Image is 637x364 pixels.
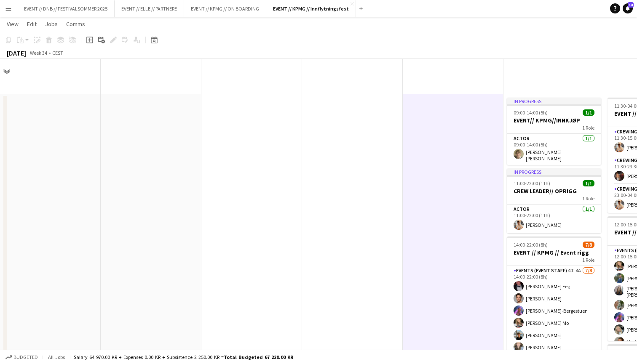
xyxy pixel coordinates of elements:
app-job-card: In progress09:00-14:00 (5h)1/1EVENT// KPMG//INNKJØP1 RoleActor1/109:00-14:00 (5h)[PERSON_NAME] [P... [507,98,601,165]
span: Edit [27,20,37,28]
span: 1 Role [582,195,594,202]
app-card-role: Actor1/111:00-22:00 (11h)[PERSON_NAME] [507,205,601,233]
a: Jobs [42,19,61,29]
a: View [3,19,22,29]
button: EVENT // KPMG // ON BOARDING [184,0,266,17]
a: 14 [623,3,633,13]
span: Budgeted [13,354,38,360]
span: 14 [628,2,634,8]
span: 1/1 [583,180,594,186]
button: Budgeted [4,353,39,362]
span: View [7,20,19,28]
button: EVENT // ELLE // PARTNERE [115,0,184,17]
h3: EVENT// KPMG//INNKJØP [507,117,601,124]
span: Comms [66,20,85,28]
h3: EVENT // KPMG // Event rigg [507,249,601,256]
app-job-card: 14:00-22:00 (8h)7/8EVENT // KPMG // Event rigg1 RoleEvents (Event Staff)4I4A7/814:00-22:00 (8h)[P... [507,236,601,361]
button: EVENT // KPMG // Innflytningsfest [266,0,356,17]
span: Week 34 [28,50,49,56]
div: CEST [52,50,63,56]
span: 1 Role [582,125,594,131]
span: 09:00-14:00 (5h) [514,109,548,116]
span: Jobs [45,20,58,28]
span: Total Budgeted 67 220.00 KR [224,354,293,360]
h3: CREW LEADER// OPRIGG [507,187,601,195]
span: 14:00-22:00 (8h) [514,242,548,248]
div: In progress [507,168,601,175]
div: In progress [507,98,601,104]
a: Comms [63,19,88,29]
span: 11:00-22:00 (11h) [514,180,550,186]
span: All jobs [46,354,67,360]
app-job-card: In progress11:00-22:00 (11h)1/1CREW LEADER// OPRIGG1 RoleActor1/111:00-22:00 (11h)[PERSON_NAME] [507,168,601,233]
span: 7/8 [583,242,594,248]
div: [DATE] [7,49,26,57]
span: 1 Role [582,257,594,263]
button: EVENT // DNB // FESTIVALSOMMER 2025 [17,0,115,17]
a: Edit [24,19,40,29]
span: 1/1 [583,109,594,116]
div: Salary 64 970.00 KR + Expenses 0.00 KR + Subsistence 2 250.00 KR = [74,354,293,360]
app-card-role: Actor1/109:00-14:00 (5h)[PERSON_NAME] [PERSON_NAME] [507,134,601,165]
